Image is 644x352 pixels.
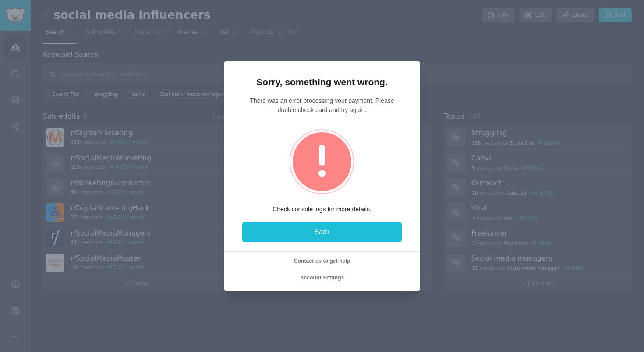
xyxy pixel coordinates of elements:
button: Back [242,222,402,242]
span: Account Settings [300,275,344,281]
p: Check console logs for more details. [242,206,402,213]
p: There was an error processing your payment. Please double check card and try again. [242,96,402,115]
span: Contact us to get help [294,258,350,264]
p: Sorry, something went wrong. [242,76,402,88]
